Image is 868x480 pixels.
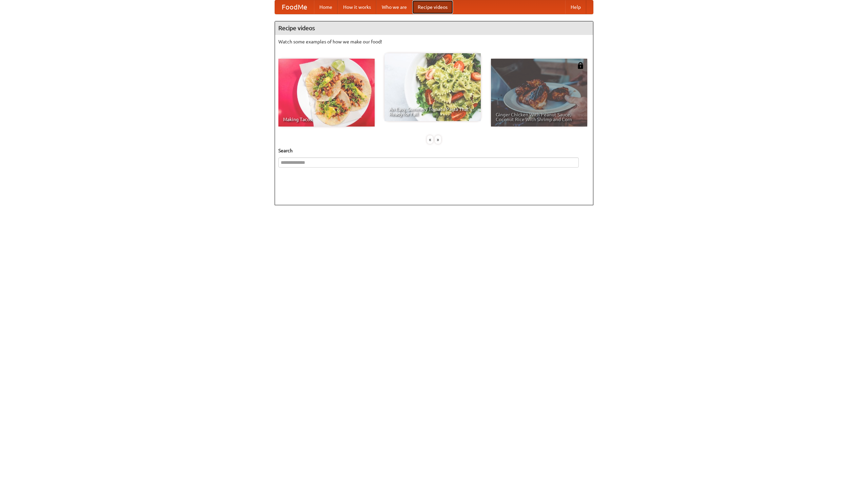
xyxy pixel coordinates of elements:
a: FoodMe [275,0,314,14]
a: Who we are [376,0,412,14]
a: Making Tacos [278,59,375,127]
p: Watch some examples of how we make our food! [278,38,590,45]
span: Making Tacos [283,117,370,122]
a: An Easy, Summery Tomato Pasta That's Ready for Fall [384,53,481,121]
a: Help [565,0,586,14]
span: An Easy, Summery Tomato Pasta That's Ready for Fall [389,107,476,116]
a: Home [314,0,338,14]
h4: Recipe videos [275,21,593,35]
a: Recipe videos [412,0,453,14]
img: 483408.png [577,62,584,69]
div: » [435,135,441,144]
h5: Search [278,147,590,154]
a: How it works [338,0,376,14]
div: « [427,135,433,144]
